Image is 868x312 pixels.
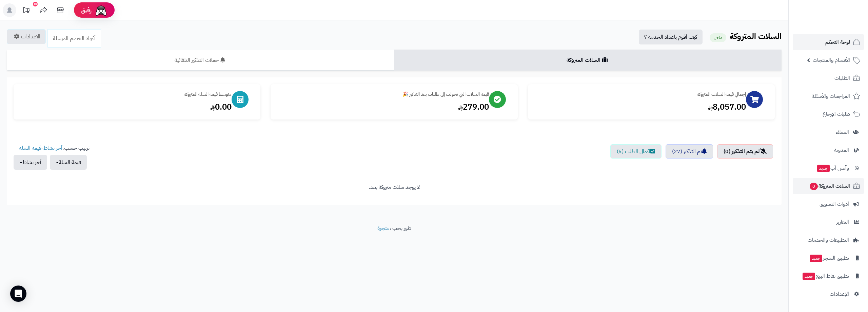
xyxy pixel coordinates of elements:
div: قيمة السلات التي تحولت إلى طلبات بعد التذكير 🎉 [277,91,489,98]
a: أكواد الخصم المرسلة [47,29,101,48]
b: السلات المتروكة [730,30,782,42]
ul: ترتيب حسب: - [14,144,90,170]
span: طلبات الإرجاع [823,109,850,119]
span: المدونة [834,145,849,155]
button: آخر نشاط [14,155,47,170]
span: الأقسام والمنتجات [813,55,850,65]
div: 0.00 [20,101,232,113]
a: لم يتم التذكير (0) [717,144,773,159]
a: اكمال الطلب (5) [610,144,662,159]
div: 8,057.00 [535,101,746,113]
a: العملاء [793,124,864,140]
a: المراجعات والأسئلة [793,88,864,104]
a: كيف أقوم باعداد الخدمة ؟ [639,30,703,44]
a: التقارير [793,214,864,230]
span: السلات المتروكة [809,181,850,191]
a: تم التذكير (27) [666,144,713,159]
a: الإعدادات [793,286,864,302]
span: التطبيقات والخدمات [808,235,849,245]
a: المدونة [793,142,864,158]
span: التقارير [836,217,849,227]
a: طلبات الإرجاع [793,106,864,122]
div: متوسط قيمة السلة المتروكة [20,91,232,98]
a: لوحة التحكم [793,34,864,50]
div: إجمالي قيمة السلات المتروكة [535,91,746,98]
img: ai-face.png [94,3,108,17]
a: أدوات التسويق [793,196,864,212]
a: قيمة السلة [19,144,41,152]
a: متجرة [377,224,390,232]
span: أدوات التسويق [820,199,849,209]
div: Open Intercom Messenger [10,286,26,302]
span: الطلبات [834,73,850,83]
a: تطبيق نقاط البيعجديد [793,268,864,284]
span: لوحة التحكم [825,37,850,47]
a: التطبيقات والخدمات [793,232,864,248]
a: الاعدادات [7,29,46,44]
a: حملات التذكير التلقائية [7,50,394,71]
span: الإعدادات [830,289,849,299]
span: جديد [810,255,822,262]
small: مفعل [710,33,726,42]
a: وآتس آبجديد [793,160,864,176]
span: المراجعات والأسئلة [812,91,850,101]
span: جديد [803,273,815,280]
span: 0 [810,183,818,190]
span: رفيق [81,6,92,14]
a: تطبيق المتجرجديد [793,250,864,266]
span: العملاء [836,127,849,137]
a: آخر نشاط [43,144,62,152]
div: 10 [33,2,38,6]
a: الطلبات [793,70,864,86]
span: تطبيق نقاط البيع [802,271,849,281]
span: تطبيق المتجر [809,253,849,263]
a: تحديثات المنصة [18,3,35,19]
div: لا يوجد سلات متروكة بعد. [14,183,775,191]
div: 279.00 [277,101,489,113]
a: السلات المتروكة [394,50,782,71]
span: وآتس آب [816,163,849,173]
a: السلات المتروكة0 [793,178,864,194]
button: قيمة السلة [50,155,87,170]
img: logo-2.png [822,17,862,31]
span: جديد [817,165,830,172]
